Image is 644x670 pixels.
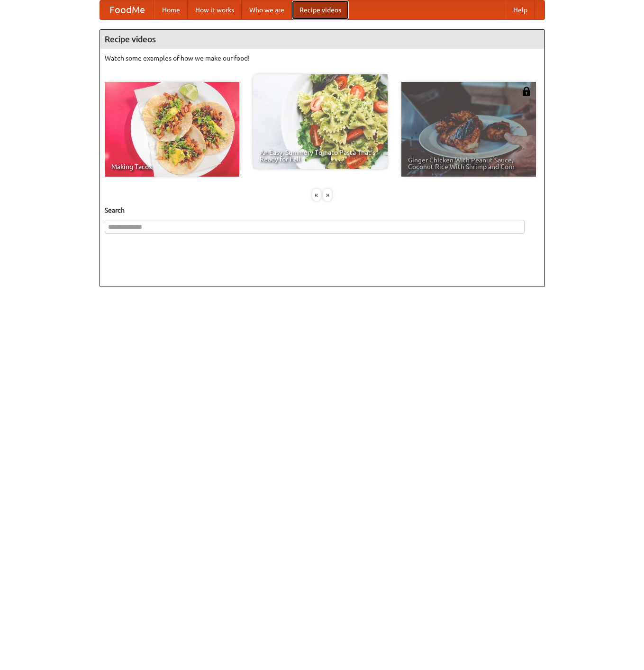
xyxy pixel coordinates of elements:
div: » [323,189,332,201]
a: Who we are [242,0,292,19]
a: Home [154,0,188,19]
a: Recipe videos [292,0,349,19]
span: Making Tacos [111,163,233,170]
span: An Easy, Summery Tomato Pasta That's Ready for Fall [260,149,381,162]
h5: Search [105,205,540,215]
h4: Recipe videos [100,30,544,49]
img: 483408.png [522,87,531,96]
a: Help [506,0,535,19]
a: Making Tacos [105,82,239,177]
a: How it works [188,0,242,19]
p: Watch some examples of how we make our food! [105,54,540,63]
a: FoodMe [100,0,154,19]
div: « [312,189,321,201]
a: An Easy, Summery Tomato Pasta That's Ready for Fall [253,74,388,169]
